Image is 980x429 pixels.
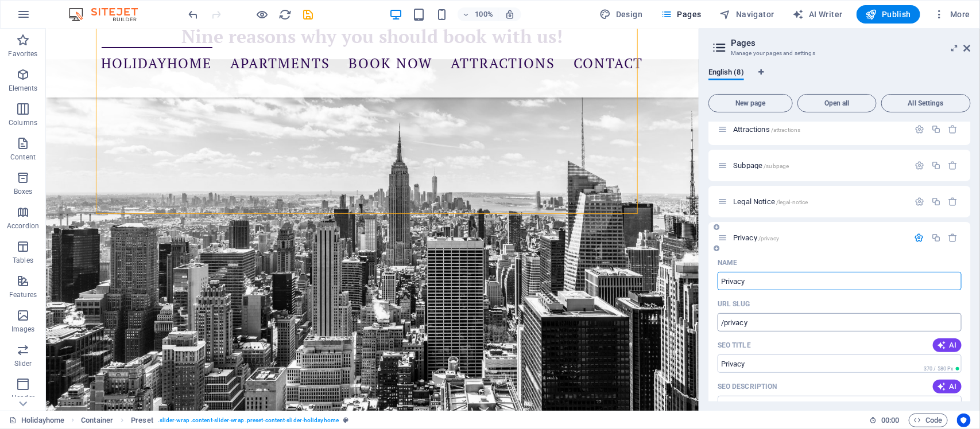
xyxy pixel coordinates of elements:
[81,414,113,427] span: Click to select. Double-click to edit
[957,414,971,427] button: Usercentrics
[931,197,941,206] div: Duplicate
[931,124,941,134] div: Duplicate
[718,341,751,350] p: SEO Title
[915,124,924,134] div: Settings
[131,414,153,427] span: Click to select. Double-click to edit
[948,161,958,170] div: Remove
[731,38,971,48] h2: Pages
[730,198,909,205] div: Legal Notice/legal-notice
[9,290,37,299] p: Features
[661,9,701,20] span: Pages
[10,153,36,162] p: Content
[915,197,924,206] div: Settings
[11,325,35,334] p: Images
[718,382,777,391] p: SEO Description
[933,380,962,393] button: AI
[718,299,750,309] p: URL SLUG
[938,341,957,350] span: AI
[857,5,920,24] button: Publish
[14,187,33,196] p: Boxes
[9,414,64,427] a: Click to cancel selection. Double-click to open Pages
[656,5,706,24] button: Pages
[731,48,948,58] h3: Manage your pages and settings
[866,9,911,20] span: Publish
[187,7,200,21] button: undo
[933,338,962,352] button: AI
[81,414,348,427] nav: breadcrumb
[14,359,32,368] p: Slider
[343,417,348,423] i: This element is a customizable preset
[595,5,648,24] div: Design (Ctrl+Alt+Y)
[158,414,339,427] span: . slider-wrap .content-slider-wrap .preset-content-slider-holidayhome
[708,94,793,112] button: New page
[803,100,871,107] span: Open all
[8,49,37,58] p: Favorites
[909,414,948,427] button: Code
[733,197,808,206] span: Legal Notice
[934,9,970,20] span: More
[475,7,493,21] h6: 100%
[921,365,962,373] span: Calculated pixel length in search results
[708,65,744,81] span: English (8)
[9,84,38,93] p: Elements
[278,7,292,21] button: reload
[715,5,779,24] button: Navigator
[924,366,954,372] span: 370 / 580 Px
[66,7,152,21] img: Editor Logo
[938,382,957,391] span: AI
[733,125,800,134] span: Click to open page
[505,9,515,19] i: On resize automatically adjust zoom level to fit chosen device.
[948,197,958,206] div: Remove
[929,5,975,24] button: More
[279,8,292,21] i: Reload page
[718,258,737,267] p: Name
[931,161,941,170] div: Duplicate
[948,124,958,134] div: Remove
[595,5,648,24] button: Design
[714,100,788,107] span: New page
[600,9,643,20] span: Design
[788,5,847,24] button: AI Writer
[7,221,39,231] p: Accordion
[915,161,924,170] div: Settings
[948,233,958,243] div: Remove
[889,416,891,424] span: :
[730,234,909,241] div: Privacy/privacy
[881,414,899,427] span: 00 00
[458,7,498,21] button: 100%
[733,233,779,242] span: Privacy
[302,8,315,21] i: Save (Ctrl+S)
[255,7,269,21] button: Click here to leave preview mode and continue editing
[793,9,843,20] span: AI Writer
[915,233,924,243] div: Settings
[11,393,34,403] p: Header
[869,414,900,427] h6: Session time
[914,414,943,427] span: Code
[187,8,200,21] i: Undo: Change text (Ctrl+Z)
[797,94,877,112] button: Open all
[771,127,801,133] span: /attractions
[718,354,962,373] input: The page title in search results and browser tabs
[708,68,971,89] div: Language Tabs
[9,118,37,127] p: Columns
[886,100,966,107] span: All Settings
[881,94,971,112] button: All Settings
[718,299,750,309] label: Last part of the URL for this page
[13,256,33,265] p: Tables
[301,7,315,21] button: save
[720,9,774,20] span: Navigator
[776,199,808,205] span: /legal-notice
[764,163,789,169] span: /subpage
[733,161,789,170] span: Click to open page
[730,162,909,169] div: Subpage/subpage
[718,341,751,350] label: The page title in search results and browser tabs
[730,126,909,133] div: Attractions/attractions
[931,233,941,243] div: Duplicate
[718,313,962,331] input: Last part of the URL for this page
[758,235,779,241] span: /privacy
[718,382,777,391] label: The text in search results and social media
